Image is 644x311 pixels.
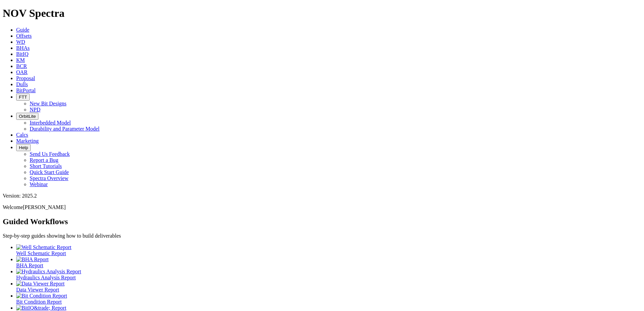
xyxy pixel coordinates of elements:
span: BHA Report [16,263,43,268]
img: Hydraulics Analysis Report [16,269,81,275]
img: BitIQ&trade; Report [16,305,66,311]
a: BCR [16,63,27,69]
span: FTT [19,95,27,100]
h2: Guided Workflows [3,217,641,226]
span: Well Schematic Report [16,250,66,256]
a: Guide [16,27,29,33]
img: Well Schematic Report [16,244,71,250]
span: OrbitLite [19,114,36,119]
button: Help [16,144,31,151]
img: Bit Condition Report [16,293,67,299]
a: OAR [16,69,28,75]
a: Offsets [16,33,32,39]
a: Dulls [16,81,28,87]
a: Spectra Overview [30,175,68,181]
span: [PERSON_NAME] [23,204,66,210]
img: Data Viewer Report [16,281,65,287]
span: Help [19,145,28,150]
a: Report a Bug [30,157,58,163]
a: KM [16,57,25,63]
a: Proposal [16,75,35,81]
a: Hydraulics Analysis Report Hydraulics Analysis Report [16,269,641,280]
a: Data Viewer Report Data Viewer Report [16,281,641,292]
a: Quick Start Guide [30,169,69,175]
a: Marketing [16,138,39,144]
a: Well Schematic Report Well Schematic Report [16,244,641,256]
a: WD [16,39,25,45]
p: Welcome [3,204,641,210]
a: Send Us Feedback [30,151,70,157]
a: Durability and Parameter Model [30,126,100,132]
p: Step-by-step guides showing how to build deliverables [3,233,641,239]
a: NPD [30,107,40,112]
a: Calcs [16,132,28,138]
a: Short Tutorials [30,163,62,169]
button: OrbitLite [16,113,38,120]
a: BitPortal [16,88,36,93]
h1: NOV Spectra [3,7,641,20]
a: New Bit Designs [30,101,66,106]
img: BHA Report [16,256,49,263]
a: Bit Condition Report Bit Condition Report [16,293,641,305]
div: Version: 2025.2 [3,193,641,199]
a: Webinar [30,181,48,187]
button: FTT [16,94,30,101]
span: Hydraulics Analysis Report [16,275,76,280]
a: BHAs [16,45,30,51]
span: Bit Condition Report [16,299,62,305]
span: Data Viewer Report [16,287,59,292]
a: BHA Report BHA Report [16,256,641,268]
a: BitIQ [16,51,28,57]
a: Interbedded Model [30,120,71,126]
